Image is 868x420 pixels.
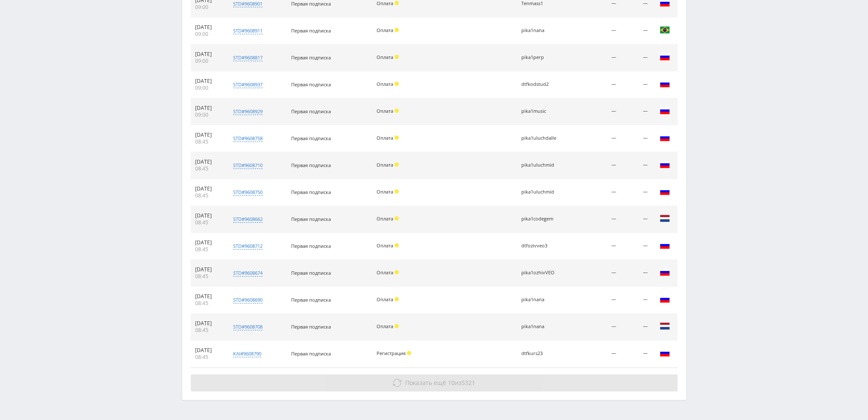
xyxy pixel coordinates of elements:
td: — [620,44,652,71]
span: Регистрация [377,350,406,356]
div: [DATE] [195,212,221,219]
div: 08:45 [195,300,221,307]
td: — [576,125,620,152]
img: rus.png [660,159,670,170]
span: Оплата [377,269,393,276]
div: pika1nana [521,324,560,329]
div: std#9608708 [233,323,263,330]
div: [DATE] [195,24,221,31]
div: [DATE] [195,159,221,165]
div: pika1uluchdalle [521,135,560,141]
div: 09:00 [195,112,221,118]
div: pika1music [521,109,560,114]
div: 08:45 [195,246,221,253]
td: — [620,18,652,44]
span: Оплата [377,81,393,87]
td: — [576,44,620,71]
div: std#9608712 [233,243,263,250]
span: Первая подписка [291,323,331,330]
div: [DATE] [195,266,221,273]
div: dtfozivveo3 [521,243,560,249]
img: bra.png [660,25,670,35]
div: [DATE] [195,347,221,354]
div: std#9608750 [233,189,263,196]
div: std#9608674 [233,270,263,276]
div: 08:45 [195,165,221,172]
button: Показать ещё 10из5321 [191,374,678,391]
div: pika1nana [521,297,560,303]
td: — [576,206,620,233]
img: rus.png [660,294,670,304]
div: [DATE] [195,185,221,192]
div: dtfkurs23 [521,351,560,356]
span: Холд [395,243,399,247]
td: — [620,233,652,260]
div: pika1perp [521,55,560,60]
div: 08:45 [195,354,221,361]
div: std#9608662 [233,216,263,223]
span: Холд [395,189,399,194]
span: Первая подписка [291,297,331,303]
span: Первая подписка [291,216,331,222]
span: Оплата [377,242,393,249]
div: [DATE] [195,293,221,300]
span: 10 [448,379,455,387]
img: nld.png [660,321,670,331]
div: std#9608817 [233,54,263,61]
span: Первая подписка [291,350,331,357]
div: pika1nana [521,28,560,33]
span: Первая подписка [291,0,331,7]
span: Оплата [377,27,393,33]
div: std#9608911 [233,27,263,34]
div: 09:00 [195,4,221,11]
div: std#9608901 [233,0,263,7]
img: rus.png [660,79,670,89]
img: nld.png [660,213,670,223]
td: — [576,71,620,98]
span: Оплата [377,323,393,329]
td: — [620,125,652,152]
span: Оплата [377,188,393,195]
td: — [620,287,652,314]
img: rus.png [660,267,670,277]
span: Показать ещё [405,379,446,387]
span: Первая подписка [291,243,331,249]
div: std#9608758 [233,135,263,142]
td: — [576,341,620,367]
div: 09:00 [195,31,221,38]
span: Оплата [377,108,393,114]
span: Холд [395,109,399,113]
td: — [576,18,620,44]
img: rus.png [660,132,670,143]
div: pika1uluchmid [521,162,560,168]
td: — [576,314,620,341]
span: Холд [395,216,399,220]
td: — [576,179,620,206]
span: Холд [395,324,399,328]
span: Холд [395,135,399,140]
td: — [576,98,620,125]
div: std#9608929 [233,108,263,115]
td: — [620,71,652,98]
div: 08:45 [195,192,221,199]
div: pika1ozhivVEO [521,270,560,276]
td: — [576,233,620,260]
div: std#9608937 [233,81,263,88]
div: [DATE] [195,78,221,85]
td: — [620,179,652,206]
td: — [576,287,620,314]
div: 09:00 [195,85,221,91]
div: [DATE] [195,239,221,246]
span: Холд [395,82,399,86]
div: 08:45 [195,138,221,145]
td: — [620,314,652,341]
div: std#9608690 [233,297,263,303]
div: kai#9608790 [233,350,261,357]
span: Оплата [377,162,393,168]
span: Первая подписка [291,27,331,34]
img: rus.png [660,106,670,116]
img: rus.png [660,240,670,250]
div: 08:45 [195,327,221,334]
div: [DATE] [195,51,221,58]
span: Холд [395,1,399,5]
